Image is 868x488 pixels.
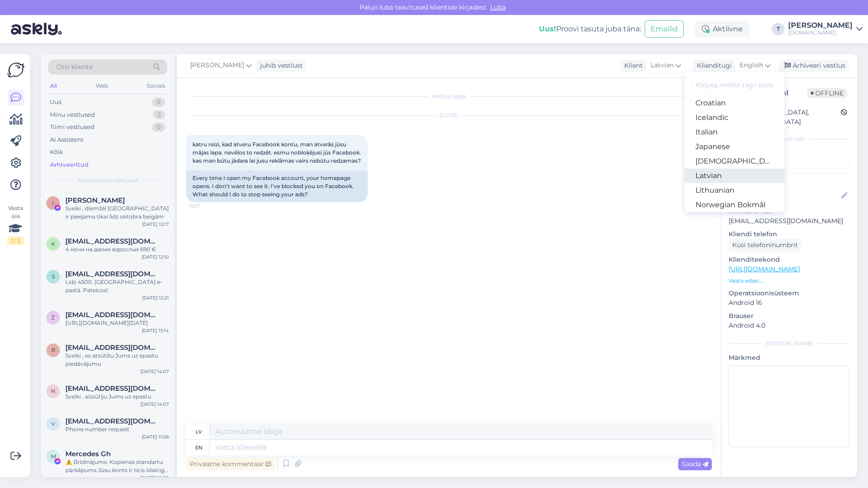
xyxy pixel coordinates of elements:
input: Lisa tag [729,160,850,174]
span: r [51,347,55,354]
div: [URL][DOMAIN_NAME][DATE] [65,319,169,327]
div: Uus [50,98,61,107]
p: Vaata edasi ... [729,277,850,285]
span: I [52,199,54,206]
div: [DATE] 14:07 [140,401,169,408]
div: Līdz 4500. [GEOGRAPHIC_DATA] e-pastā. Pateicos! [65,278,169,294]
div: 2 / 3 [7,237,24,245]
p: Kliendi nimi [729,177,850,187]
div: [GEOGRAPHIC_DATA], [GEOGRAPHIC_DATA] [731,108,841,127]
a: Latvian [685,169,784,183]
p: Märkmed [729,353,850,363]
span: M [51,453,56,460]
p: Brauser [729,311,850,321]
div: 2 [153,110,165,120]
a: Croatian [685,96,784,110]
span: n [51,388,55,394]
div: Minu vestlused [50,110,95,120]
div: Arhiveeri vestlus [779,60,849,72]
div: Klient [621,61,643,70]
a: [URL][DOMAIN_NAME] [729,265,800,273]
div: en [195,440,202,455]
span: z [51,314,55,321]
span: Mercedes Gh [65,450,111,458]
div: ⚠️ Brīdinājums: Kopienas standartu pārkāpums Jūsu konts ir ticis īslaicīgi apturēts, jo tika kons... [65,458,169,474]
div: [DATE] 13:14 [142,327,169,334]
div: Sveiki , diemžēl [GEOGRAPHIC_DATA] ir pieejama tikai līdz oktobra beigām [65,204,169,221]
span: verapastore@inbox.lv [65,417,160,425]
div: [PERSON_NAME] [729,339,850,348]
span: katru reizi, kad atveru Facebook kontu, man atverās jūsu mājas lapa. nevēlos to redzēt. esmu nobl... [192,141,362,164]
span: Arhiveeritud vestlused [77,176,138,184]
span: Karinaartemjeva@inbox.lv [65,237,160,245]
div: [DATE] 10:30 [140,474,169,481]
input: Lisa nimi [729,191,839,201]
a: Lithuanian [685,183,784,198]
p: Kliendi email [729,207,850,216]
div: [DATE] 12:21 [142,294,169,301]
span: v [51,420,55,427]
span: 13:57 [189,203,223,209]
div: Tiimi vestlused [50,123,94,132]
span: K [51,240,55,247]
div: [DATE] 12:10 [142,254,169,260]
div: [DATE] [186,111,712,120]
div: Klienditugi [693,61,732,70]
img: Askly Logo [7,61,25,79]
span: Luba [488,3,508,11]
a: Italian [685,125,784,139]
p: Kliendi tag'id [729,149,850,158]
span: English [740,60,763,70]
a: [PERSON_NAME][DOMAIN_NAME] [788,22,863,36]
span: S [52,273,55,280]
div: [DOMAIN_NAME] [788,29,853,36]
div: 0 [152,123,165,132]
div: Kliendi info [729,135,850,143]
a: Japanese [685,139,784,154]
p: [EMAIL_ADDRESS][DOMAIN_NAME] [729,216,850,226]
div: Kõik [50,148,63,157]
div: Küsi telefoninumbrit [729,239,802,251]
div: 0 [152,98,165,107]
div: AI Assistent [50,135,84,144]
div: Sveiki , aizsūtīju Jums uz epastu [65,393,169,401]
div: Vaata siia [7,204,24,245]
div: Proovi tasuta juba täna: [539,24,641,35]
div: Vestlus algas [186,92,712,100]
span: Inga Inga [65,196,125,204]
span: Latvian [651,60,674,70]
p: Operatsioonisüsteem [729,289,850,298]
span: Otsi kliente [56,62,93,72]
div: Sveiki , es atsūtīšu Jums uz epastu piedāvājumu [65,352,169,368]
div: Web [94,80,110,92]
div: [DATE] 14:07 [140,368,169,375]
a: [DEMOGRAPHIC_DATA] [685,154,784,169]
a: Icelandic [685,110,784,125]
div: [DATE] 12:17 [142,221,169,228]
div: Arhiveeritud [50,160,89,169]
span: Semjonova.alesja@gmail.com [65,270,160,278]
div: T [772,23,784,35]
span: nadjaho@inbox.lv [65,384,160,393]
span: Saada [682,460,708,468]
div: Socials [145,80,167,92]
div: 4 ночи на двоих взрослых 690 € [65,245,169,254]
div: Phone number request [65,425,169,433]
div: [DATE] 11:06 [142,433,169,440]
div: Privaatne kommentaar [186,458,275,470]
p: Klienditeekond [729,255,850,264]
span: [PERSON_NAME] [190,60,244,70]
div: [PERSON_NAME] [788,22,853,29]
p: Android 4.0 [729,321,850,330]
span: Offline [807,88,847,98]
div: Aktiivne [695,21,750,37]
input: Kirjuta, millist tag'i otsid [692,78,777,92]
p: Kliendi telefon [729,229,850,239]
div: All [48,80,59,92]
p: Android 16 [729,298,850,308]
div: lv [196,424,202,439]
span: ruta.feldmane@inbox.lv [65,344,160,352]
button: Emailid [645,20,684,38]
span: zanekrucane@inbox.lv [65,311,160,319]
div: juhib vestlust [256,61,303,70]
